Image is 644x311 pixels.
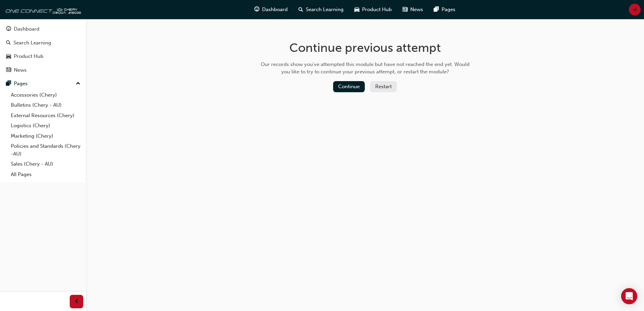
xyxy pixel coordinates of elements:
[3,37,83,49] a: Search Learning
[254,5,259,14] span: guage-icon
[410,6,423,13] span: News
[298,5,303,14] span: search-icon
[14,80,28,88] div: Pages
[249,3,293,16] a: guage-iconDashboard
[8,120,83,131] a: Logistics (Chery)
[8,110,83,121] a: External Resources (Chery)
[621,288,637,304] div: Open Intercom Messenger
[370,81,397,92] button: Restart
[354,5,359,14] span: car-icon
[434,5,439,14] span: pages-icon
[8,169,83,180] a: All Pages
[293,3,349,16] a: search-iconSearch Learning
[3,64,83,76] a: News
[76,79,80,88] span: up-icon
[349,3,397,16] a: car-iconProduct Hub
[3,77,83,90] button: Pages
[402,5,408,14] span: news-icon
[442,6,455,13] span: Pages
[3,22,83,77] button: DashboardSearch LearningProduct HubNews
[262,6,288,13] span: Dashboard
[258,61,472,76] div: Our records show you've attempted this module but have not reached the end yet. Would you like to...
[13,39,51,47] div: Search Learning
[428,3,461,16] a: pages-iconPages
[14,25,39,33] div: Dashboard
[306,6,344,13] span: Search Learning
[629,4,641,15] button: st
[8,100,83,110] a: Bulletins (Chery - AU)
[8,141,83,159] a: Policies and Standards (Chery -AU)
[6,40,11,46] span: search-icon
[6,67,11,73] span: news-icon
[397,3,428,16] a: news-iconNews
[633,6,637,13] span: st
[8,131,83,141] a: Marketing (Chery)
[3,50,83,63] a: Product Hub
[3,23,83,35] a: Dashboard
[14,53,43,60] div: Product Hub
[74,298,79,306] span: prev-icon
[6,26,11,32] span: guage-icon
[8,90,83,100] a: Accessories (Chery)
[6,81,11,87] span: pages-icon
[14,66,27,74] div: News
[333,81,365,92] button: Continue
[6,54,11,60] span: car-icon
[362,6,392,13] span: Product Hub
[3,3,81,16] img: oneconnect
[8,159,83,169] a: Sales (Chery - AU)
[258,40,472,55] h1: Continue previous attempt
